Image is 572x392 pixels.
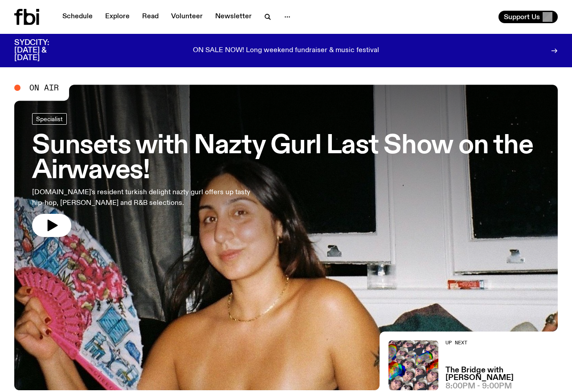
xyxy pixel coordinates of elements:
[498,11,558,23] button: Support Us
[32,113,540,237] a: Sunsets with Nazty Gurl Last Show on the Airwaves![DOMAIN_NAME]'s resident turkish delight nazty ...
[193,47,379,55] p: ON SALE NOW! Long weekend fundraiser & music festival
[32,134,540,184] h3: Sunsets with Nazty Gurl Last Show on the Airwaves!
[445,383,512,390] span: 8:00pm - 9:00pm
[29,84,59,92] span: On Air
[137,11,164,23] a: Read
[36,115,63,122] span: Specialist
[504,13,540,21] span: Support Us
[32,113,67,125] a: Specialist
[32,187,260,208] p: [DOMAIN_NAME]'s resident turkish delight nazty gurl offers up tasty hip-hop, [PERSON_NAME] and R&...
[100,11,135,23] a: Explore
[57,11,98,23] a: Schedule
[445,340,558,345] h2: Up Next
[166,11,208,23] a: Volunteer
[14,39,71,62] h3: SYDCITY: [DATE] & [DATE]
[445,367,558,382] a: The Bridge with [PERSON_NAME]
[210,11,257,23] a: Newsletter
